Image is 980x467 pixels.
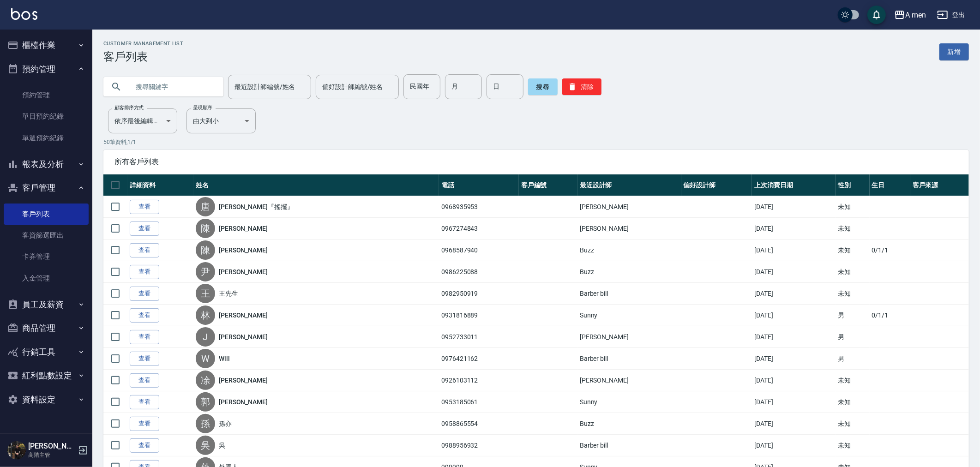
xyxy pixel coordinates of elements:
[103,41,183,47] h2: Customer Management List
[130,200,159,214] a: 查看
[186,108,256,133] div: 由大到小
[577,239,681,261] td: Buzz
[836,305,869,326] td: 男
[577,283,681,305] td: Barber bill
[196,262,215,281] div: 尹
[219,224,268,233] a: [PERSON_NAME]
[577,348,681,370] td: Barber bill
[196,327,215,347] div: J
[196,414,215,433] div: 孫
[219,267,268,276] a: [PERSON_NAME]
[836,326,869,348] td: 男
[219,376,268,385] a: [PERSON_NAME]
[4,293,89,317] button: 員工及薪資
[196,219,215,238] div: 陳
[836,283,869,305] td: 未知
[28,451,75,459] p: 高階主管
[4,268,89,289] a: 入金管理
[439,239,519,261] td: 0968587940
[4,106,89,127] a: 單日預約紀錄
[130,417,159,431] a: 查看
[577,218,681,239] td: [PERSON_NAME]
[130,308,159,323] a: 查看
[752,326,836,348] td: [DATE]
[196,349,215,368] div: W
[127,174,193,196] th: 詳細資料
[870,174,910,196] th: 生日
[4,204,89,225] a: 客戶列表
[836,435,869,456] td: 未知
[752,261,836,283] td: [DATE]
[219,441,225,450] a: 吳
[528,78,558,95] button: 搜尋
[752,370,836,391] td: [DATE]
[910,174,969,196] th: 客戶來源
[4,152,89,176] button: 報表及分析
[836,174,869,196] th: 性別
[577,174,681,196] th: 最近設計師
[577,413,681,435] td: Buzz
[577,305,681,326] td: Sunny
[752,435,836,456] td: [DATE]
[939,43,969,60] a: 新增
[4,57,89,81] button: 預約管理
[752,196,836,218] td: [DATE]
[4,364,89,388] button: 紅利點數設定
[577,196,681,218] td: [PERSON_NAME]
[196,436,215,455] div: 吳
[193,104,212,111] label: 呈現順序
[4,84,89,106] a: 預約管理
[752,413,836,435] td: [DATE]
[4,246,89,267] a: 卡券管理
[439,305,519,326] td: 0931816889
[752,218,836,239] td: [DATE]
[890,6,930,24] button: A men
[196,392,215,412] div: 郭
[836,239,869,261] td: 未知
[836,348,869,370] td: 男
[196,284,215,303] div: 王
[108,108,177,133] div: 依序最後編輯時間
[439,218,519,239] td: 0967274843
[439,174,519,196] th: 電話
[196,240,215,260] div: 陳
[439,196,519,218] td: 0968935953
[752,348,836,370] td: [DATE]
[219,419,232,428] a: 孫亦
[7,441,26,460] img: Person
[867,6,886,24] button: save
[11,8,37,20] img: Logo
[4,225,89,246] a: 客資篩選匯出
[836,218,869,239] td: 未知
[196,305,215,325] div: 林
[577,370,681,391] td: [PERSON_NAME]
[681,174,752,196] th: 偏好設計師
[752,305,836,326] td: [DATE]
[752,174,836,196] th: 上次消費日期
[130,395,159,409] a: 查看
[4,33,89,57] button: 櫃檯作業
[219,332,268,341] a: [PERSON_NAME]
[836,391,869,413] td: 未知
[836,370,869,391] td: 未知
[752,283,836,305] td: [DATE]
[4,316,89,340] button: 商品管理
[439,283,519,305] td: 0982950919
[577,261,681,283] td: Buzz
[4,388,89,412] button: 資料設定
[905,9,926,21] div: A men
[114,104,144,111] label: 顧客排序方式
[4,176,89,200] button: 客戶管理
[130,438,159,453] a: 查看
[193,174,439,196] th: 姓名
[439,261,519,283] td: 0986225088
[130,373,159,388] a: 查看
[219,202,294,211] a: [PERSON_NAME]『搖擺』
[130,287,159,301] a: 查看
[196,371,215,390] div: 凃
[4,127,89,149] a: 單週預約紀錄
[439,391,519,413] td: 0953185061
[4,340,89,364] button: 行銷工具
[836,196,869,218] td: 未知
[103,50,183,63] h3: 客戶列表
